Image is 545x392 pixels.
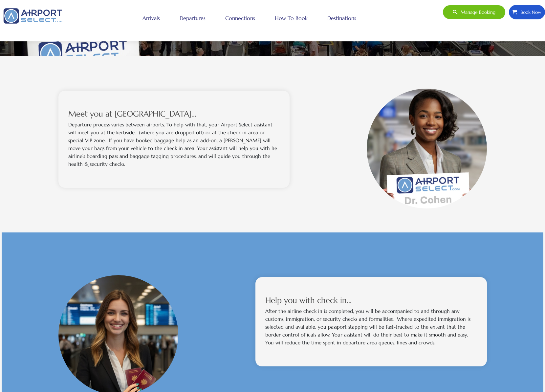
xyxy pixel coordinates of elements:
[443,5,506,19] a: Manage booking
[367,89,487,208] img: Airport Select Departures Meet You at Kerbside
[224,10,257,26] a: Connections
[68,110,280,118] h2: Meet you at [GEOGRAPHIC_DATA]...
[517,5,541,19] span: Book Now
[141,10,162,26] a: Arrivals
[265,307,477,347] p: After the airline check in is completed, you will be accompanied to and through any customs, immi...
[326,10,358,26] a: Destinations
[509,5,545,19] a: Book Now
[265,297,477,304] h2: Help you with check in...
[273,10,309,26] a: How to book
[457,5,495,19] span: Manage booking
[178,10,207,26] a: Departures
[68,121,280,168] p: Departure process varies between airports. To help with that, your Airport Select assistant will ...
